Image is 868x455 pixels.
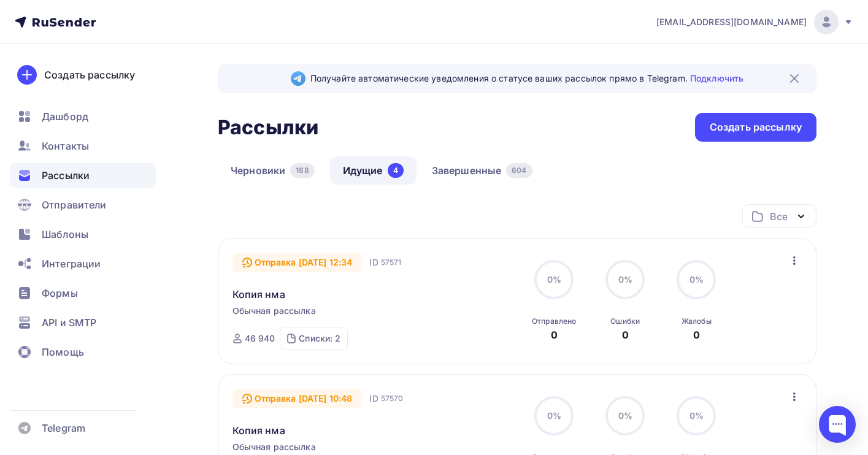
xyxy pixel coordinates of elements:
span: 0% [618,274,632,285]
div: Ошибки [610,316,640,326]
span: ID [369,256,378,269]
div: 0 [622,327,629,342]
a: Шаблоны [10,222,156,247]
span: Обычная рассылка [232,305,316,317]
div: 46 940 [245,332,275,345]
span: 0% [547,410,561,421]
div: 0 [551,327,558,342]
div: Отправка [DATE] 10:48 [232,389,363,408]
a: [EMAIL_ADDRESS][DOMAIN_NAME] [656,10,853,34]
a: Идущие4 [330,156,417,185]
span: 0% [618,410,632,421]
div: Жалобы [682,316,712,326]
span: Интеграции [42,256,101,271]
div: Создать рассылку [710,120,802,134]
span: Шаблоны [42,227,88,242]
span: [EMAIL_ADDRESS][DOMAIN_NAME] [656,16,807,28]
span: Telegram [42,421,85,435]
div: 4 [388,163,404,178]
a: Дашборд [10,104,156,129]
span: 0% [689,410,704,421]
h2: Рассылки [218,115,318,140]
span: Контакты [42,139,89,153]
span: 57571 [381,256,402,269]
div: Отправлено [532,316,576,326]
span: API и SMTP [42,315,96,330]
div: Отправка [DATE] 12:34 [232,253,363,272]
span: Получайте автоматические уведомления о статусе ваших рассылок прямо в Telegram. [310,72,743,85]
div: Создать рассылку [44,67,135,82]
a: Завершенные604 [419,156,545,185]
span: Дашборд [42,109,88,124]
a: Черновики168 [218,156,328,185]
div: 0 [693,327,700,342]
span: Рассылки [42,168,90,183]
div: 604 [506,163,532,178]
a: Подключить [690,73,743,83]
div: Списки: 2 [299,332,340,345]
a: Формы [10,281,156,305]
span: Формы [42,286,78,300]
span: Обычная рассылка [232,441,316,453]
span: ID [369,392,378,405]
span: 0% [689,274,704,285]
span: 57570 [381,392,404,405]
div: Все [770,209,787,224]
a: Контакты [10,134,156,158]
span: 0% [547,274,561,285]
a: Отправители [10,193,156,217]
span: Отправители [42,197,107,212]
span: Помощь [42,345,84,359]
a: Рассылки [10,163,156,188]
a: Копия нма [232,287,285,302]
button: Все [742,204,816,228]
a: Копия нма [232,423,285,438]
img: Telegram [291,71,305,86]
div: 168 [290,163,314,178]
